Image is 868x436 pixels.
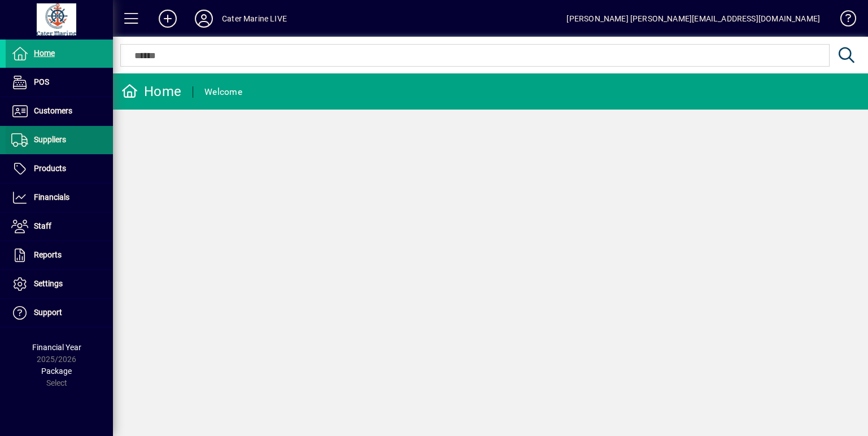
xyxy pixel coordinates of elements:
a: Products [6,155,113,183]
a: Suppliers [6,126,113,154]
span: Financials [34,193,69,202]
a: Support [6,299,113,327]
div: Cater Marine LIVE [222,10,287,28]
a: Staff [6,212,113,241]
span: Home [34,49,55,58]
span: Staff [34,221,51,230]
div: [PERSON_NAME] [PERSON_NAME][EMAIL_ADDRESS][DOMAIN_NAME] [566,10,820,28]
a: Customers [6,97,113,125]
button: Profile [186,8,222,29]
span: Package [41,367,72,376]
a: Reports [6,241,113,269]
span: Reports [34,250,62,259]
span: Suppliers [34,135,66,144]
span: Customers [34,106,72,115]
a: Settings [6,270,113,298]
span: Financial Year [32,343,81,352]
a: Financials [6,184,113,212]
a: POS [6,68,113,97]
span: Settings [34,279,63,288]
a: Knowledge Base [831,2,854,39]
span: Support [34,308,62,317]
button: Add [150,8,186,29]
div: Home [121,82,181,101]
div: Welcome [204,83,242,101]
span: Products [34,164,66,173]
span: POS [34,77,49,86]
